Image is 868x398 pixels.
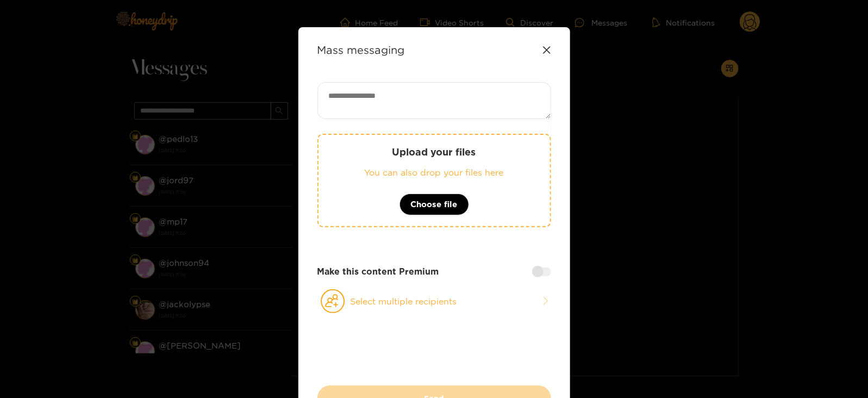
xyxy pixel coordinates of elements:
[399,194,469,215] button: Choose file
[340,146,528,158] p: Upload your files
[317,265,439,278] strong: Make this content Premium
[317,289,551,314] button: Select multiple recipients
[411,198,458,211] span: Choose file
[317,43,405,56] strong: Mass messaging
[340,166,528,179] p: You can also drop your files here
